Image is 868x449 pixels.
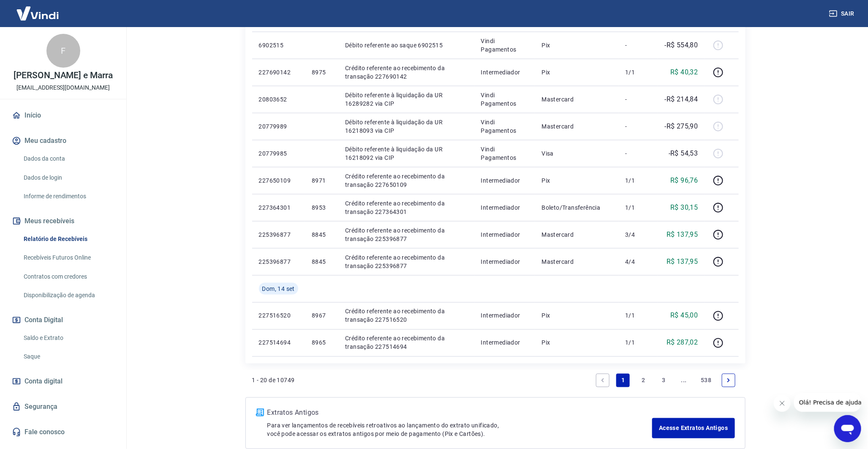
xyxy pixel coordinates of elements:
[481,37,528,54] p: Vindi Pagamentos
[481,257,528,266] p: Intermediador
[542,149,612,158] p: Visa
[677,374,691,387] a: Jump forward
[481,176,528,185] p: Intermediador
[665,40,698,50] p: -R$ 554,80
[345,41,467,49] p: Débito referente ao saque 6902515
[256,409,264,416] img: ícone
[542,95,612,104] p: Mastercard
[20,230,116,248] a: Relatório de Recebíveis
[14,71,113,80] p: [PERSON_NAME] e Marra
[259,312,298,320] p: 227516520
[345,64,467,81] p: Crédito referente ao recebimento da transação 227690142
[20,188,116,205] a: Informe de rendimentos
[542,41,612,49] p: Pix
[259,257,298,266] p: 225396877
[10,106,116,125] a: Início
[625,312,650,320] p: 1/1
[657,374,670,387] a: Page 3
[20,348,116,365] a: Saque
[10,423,116,441] a: Fale conosco
[345,172,467,189] p: Crédito referente ao recebimento da transação 227650109
[24,375,63,387] span: Conta digital
[345,307,467,324] p: Crédito referente ao recebimento da transação 227516520
[625,41,650,49] p: -
[481,118,528,135] p: Vindi Pagamentos
[252,376,295,385] p: 1 - 20 de 10749
[625,149,650,158] p: -
[345,226,467,243] p: Crédito referente ao recebimento da transação 225396877
[345,91,467,108] p: Débito referente à liquidação da UR 16289282 via CIP
[20,169,116,186] a: Dados de login
[625,95,650,104] p: -
[667,338,698,348] p: R$ 287,02
[625,68,650,77] p: 1/1
[593,370,738,391] ul: Pagination
[481,145,528,162] p: Vindi Pagamentos
[259,122,298,131] p: 20779989
[670,203,698,213] p: R$ 30,15
[259,68,298,77] p: 227690142
[481,68,528,77] p: Intermediador
[834,415,861,442] iframe: Botão para abrir a janela de mensagens
[481,312,528,320] p: Intermediador
[542,203,612,212] p: Boleto/Transferência
[827,6,858,22] button: Sair
[625,230,650,239] p: 3/4
[312,203,332,212] p: 8953
[20,150,116,167] a: Dados da conta
[10,131,116,150] button: Meu cadastro
[10,0,65,26] img: Vindi
[481,91,528,108] p: Vindi Pagamentos
[542,176,612,185] p: Pix
[625,176,650,185] p: 1/1
[774,395,791,412] iframe: Fechar mensagem
[259,203,298,212] p: 227364301
[697,374,715,387] a: Page 538
[481,203,528,212] p: Intermediador
[667,230,698,240] p: R$ 137,95
[20,249,116,266] a: Recebíveis Futuros Online
[345,334,467,351] p: Crédito referente ao recebimento da transação 227514694
[596,374,610,387] a: Previous page
[670,175,698,186] p: R$ 96,76
[16,83,110,92] p: [EMAIL_ADDRESS][DOMAIN_NAME]
[542,339,612,347] p: Pix
[625,203,650,212] p: 1/1
[10,397,116,416] a: Segurança
[665,94,698,104] p: -R$ 214,84
[259,41,298,49] p: 6902515
[652,418,735,438] a: Acesse Extratos Antigos
[542,312,612,320] p: Pix
[345,199,467,216] p: Crédito referente ao recebimento da transação 227364301
[625,339,650,347] p: 1/1
[312,68,332,77] p: 8975
[670,67,698,77] p: R$ 40,32
[259,176,298,185] p: 227650109
[20,329,116,347] a: Saldo e Extrato
[259,230,298,239] p: 225396877
[481,230,528,239] p: Intermediador
[345,253,467,270] p: Crédito referente ao recebimento da transação 225396877
[259,95,298,104] p: 20803652
[722,374,735,387] a: Next page
[481,339,528,347] p: Intermediador
[312,230,332,239] p: 8845
[794,393,861,412] iframe: Mensagem da empresa
[669,148,698,159] p: -R$ 54,53
[312,339,332,347] p: 8965
[542,230,612,239] p: Mastercard
[20,287,116,304] a: Disponibilização de agenda
[312,312,332,320] p: 8967
[259,339,298,347] p: 227514694
[46,34,80,68] div: F
[267,422,653,438] p: Para ver lançamentos de recebíveis retroativos ao lançamento do extrato unificado, você pode aces...
[345,145,467,162] p: Débito referente à liquidação da UR 16218092 via CIP
[616,374,630,387] a: Page 1 is your current page
[667,257,698,267] p: R$ 137,95
[259,149,298,158] p: 20779985
[10,212,116,230] button: Meus recebíveis
[625,257,650,266] p: 4/4
[10,311,116,329] button: Conta Digital
[20,268,116,285] a: Contratos com credores
[345,118,467,135] p: Débito referente à liquidação da UR 16218093 via CIP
